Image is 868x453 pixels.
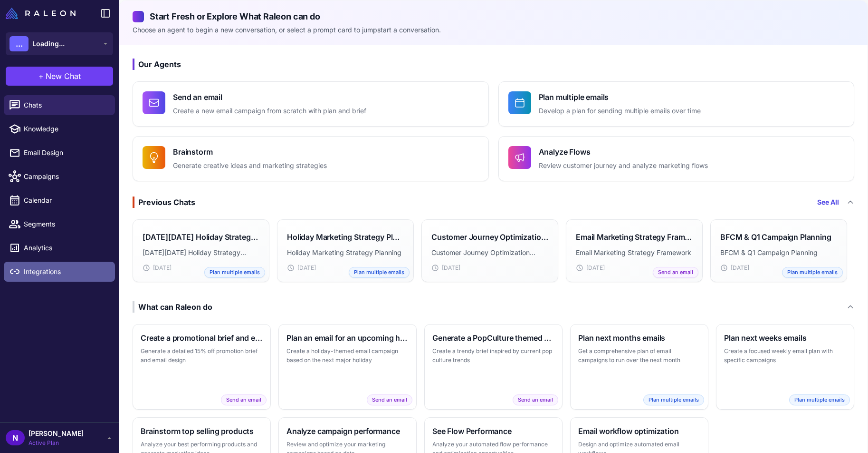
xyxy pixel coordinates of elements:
[29,439,84,447] span: Active Plan
[24,100,107,110] span: Chats
[287,264,404,272] div: [DATE]
[4,167,115,187] a: Campaigns
[716,324,854,410] button: Plan next weeks emailsCreate a focused weekly email plan with specific campaignsPlan multiple emails
[6,8,76,19] img: Raleon Logo
[4,238,115,258] a: Analytics
[431,264,548,272] div: [DATE]
[498,136,855,181] button: Analyze FlowsReview customer journey and analyze marketing flows
[46,70,81,82] span: New Chat
[539,146,708,158] h4: Analyze Flows
[286,425,409,437] h3: Analyze campaign performance
[578,332,700,344] h3: Plan next months emails
[133,81,489,127] button: Send an emailCreate a new email campaign from scratch with plan and brief
[6,8,79,19] a: Raleon Logo
[432,425,554,437] h3: See Flow Performance
[424,324,563,410] button: Generate a PopCulture themed briefCreate a trendy brief inspired by current pop culture trendsSen...
[141,332,263,344] h3: Create a promotional brief and email
[653,267,698,278] span: Send an email
[143,264,259,272] div: [DATE]
[133,197,195,208] div: Previous Chats
[431,231,548,243] h3: Customer Journey Optimization Strategy
[173,91,366,103] h4: Send an email
[576,247,693,258] p: Email Marketing Strategy Framework
[720,231,831,243] h3: BFCM & Q1 Campaign Planning
[576,264,693,272] div: [DATE]
[513,394,558,405] span: Send an email
[24,243,107,253] span: Analytics
[643,394,704,405] span: Plan multiple emails
[286,346,409,365] p: Create a holiday-themed email campaign based on the next major holiday
[782,267,843,278] span: Plan multiple emails
[432,346,554,365] p: Create a trendy brief inspired by current pop culture trends
[498,81,855,127] button: Plan multiple emailsDevelop a plan for sending multiple emails over time
[431,247,548,258] p: Customer Journey Optimization Strategy
[143,247,259,258] p: [DATE][DATE] Holiday Strategy Planning
[4,262,115,282] a: Integrations
[38,70,44,82] span: +
[173,106,366,117] p: Create a new email campaign from scratch with plan and brief
[6,67,113,86] button: +New Chat
[576,231,693,243] h3: Email Marketing Strategy Framework
[24,219,107,229] span: Segments
[24,266,107,277] span: Integrations
[6,32,113,55] button: ...Loading...
[432,332,554,344] h3: Generate a PopCulture themed brief
[24,171,107,182] span: Campaigns
[4,143,115,163] a: Email Design
[578,346,700,365] p: Get a comprehensive plan of email campaigns to run over the next month
[133,324,271,410] button: Create a promotional brief and emailGenerate a detailed 15% off promotion brief and email designS...
[10,36,29,51] div: ...
[133,25,854,35] p: Choose an agent to begin a new conversation, or select a prompt card to jumpstart a conversation.
[539,106,701,117] p: Develop a plan for sending multiple emails over time
[29,428,84,439] span: [PERSON_NAME]
[287,247,404,258] p: Holiday Marketing Strategy Planning
[24,124,107,134] span: Knowledge
[286,332,409,344] h3: Plan an email for an upcoming holiday
[221,394,267,405] span: Send an email
[570,324,708,410] button: Plan next months emailsGet a comprehensive plan of email campaigns to run over the next monthPlan...
[4,119,115,139] a: Knowledge
[141,425,263,437] h3: Brainstorm top selling products
[133,301,212,313] div: What can Raleon do
[141,346,263,365] p: Generate a detailed 15% off promotion brief and email design
[349,267,410,278] span: Plan multiple emails
[278,324,417,410] button: Plan an email for an upcoming holidayCreate a holiday-themed email campaign based on the next maj...
[4,214,115,234] a: Segments
[4,190,115,210] a: Calendar
[724,346,846,365] p: Create a focused weekly email plan with specific campaigns
[32,39,65,49] span: Loading...
[287,231,404,243] h3: Holiday Marketing Strategy Planning
[720,247,837,258] p: BFCM & Q1 Campaign Planning
[578,425,700,437] h3: Email workflow optimization
[4,95,115,115] a: Chats
[539,91,701,103] h4: Plan multiple emails
[173,146,327,158] h4: Brainstorm
[6,430,25,445] div: N
[173,160,327,171] p: Generate creative ideas and marketing strategies
[789,394,850,405] span: Plan multiple emails
[724,332,846,344] h3: Plan next weeks emails
[133,59,854,70] h3: Our Agents
[539,160,708,171] p: Review customer journey and analyze marketing flows
[817,197,839,207] a: See All
[133,10,854,23] h2: Start Fresh or Explore What Raleon can do
[24,195,107,206] span: Calendar
[133,136,489,181] button: BrainstormGenerate creative ideas and marketing strategies
[367,394,412,405] span: Send an email
[720,264,837,272] div: [DATE]
[204,267,265,278] span: Plan multiple emails
[24,148,107,158] span: Email Design
[143,231,259,243] h3: [DATE][DATE] Holiday Strategy Planning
